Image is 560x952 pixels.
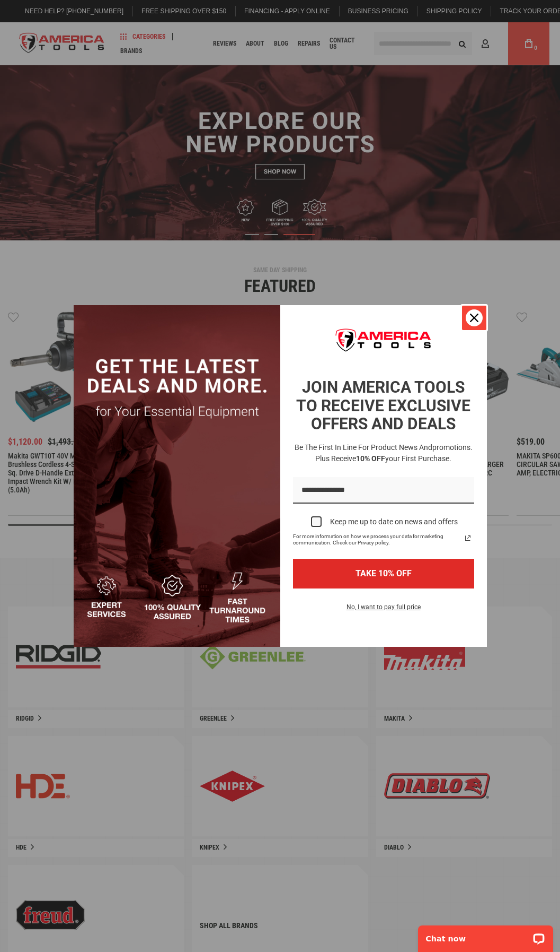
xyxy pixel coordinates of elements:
[293,477,474,504] input: Email field
[411,919,560,952] iframe: LiveChat chat widget
[291,442,476,464] h3: Be the first in line for product news and
[470,314,478,322] svg: close icon
[293,559,474,588] button: TAKE 10% OFF
[338,601,429,619] button: No, I want to pay full price
[461,532,474,544] a: Read our Privacy Policy
[461,532,474,544] svg: link icon
[315,443,473,463] span: promotions. Plus receive your first purchase.
[293,533,461,546] span: For more information on how we process your data for marketing communication. Check our Privacy p...
[461,305,487,331] button: Close
[330,517,458,526] div: Keep me up to date on news and offers
[356,454,385,463] strong: 10% OFF
[296,378,470,433] strong: JOIN AMERICA TOOLS TO RECEIVE EXCLUSIVE OFFERS AND DEALS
